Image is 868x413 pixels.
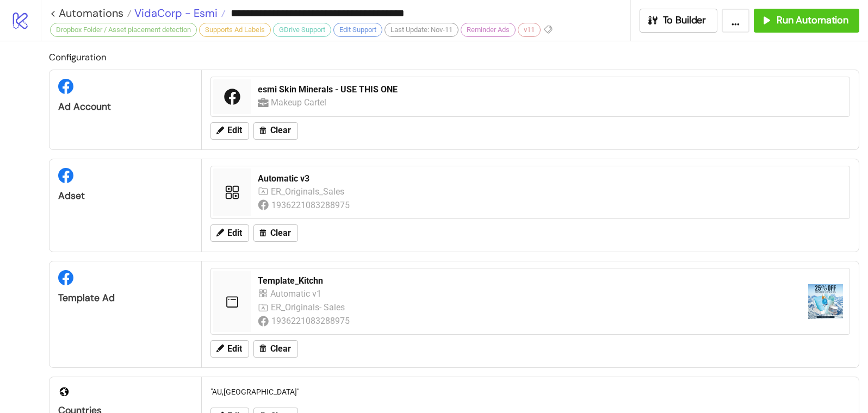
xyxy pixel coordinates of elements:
[210,122,249,140] button: Edit
[253,224,298,242] button: Clear
[385,23,458,37] div: Last Update: Nov-11
[270,228,291,238] span: Clear
[270,287,324,301] div: Automatic v1
[777,14,848,27] span: Run Automation
[754,9,859,33] button: Run Automation
[258,275,799,287] div: Template_Kitchn
[58,190,193,202] div: Adset
[253,122,298,140] button: Clear
[663,14,706,27] span: To Builder
[722,9,749,33] button: ...
[58,101,193,113] div: Ad Account
[271,185,346,198] div: ER_Originals_Sales
[461,23,516,37] div: Reminder Ads
[227,344,242,354] span: Edit
[132,8,226,18] a: VidaCorp - Esmi
[273,23,331,37] div: GDrive Support
[271,198,351,212] div: 1936221083288975
[227,228,242,238] span: Edit
[49,50,859,64] h2: Configuration
[50,23,197,37] div: Dropbox Folder / Asset placement detection
[518,23,541,37] div: v11
[210,224,249,242] button: Edit
[227,126,242,135] span: Edit
[206,381,854,402] div: "AU,[GEOGRAPHIC_DATA]"
[270,344,291,354] span: Clear
[50,8,132,18] a: < Automations
[58,292,193,304] div: Template Ad
[808,284,843,319] img: https://scontent-fra5-2.xx.fbcdn.net/v/t45.1600-4/524873932_1842414079984945_397294475026080719_n...
[132,6,218,20] span: VidaCorp - Esmi
[640,9,718,33] button: To Builder
[258,84,843,96] div: esmi Skin Minerals - USE THIS ONE
[271,96,328,109] div: Makeup Cartel
[253,340,298,358] button: Clear
[199,23,271,37] div: Supports Ad Labels
[210,340,249,358] button: Edit
[271,301,347,314] div: ER_Originals- Sales
[271,314,351,328] div: 1936221083288975
[333,23,382,37] div: Edit Support
[258,173,843,185] div: Automatic v3
[270,126,291,135] span: Clear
